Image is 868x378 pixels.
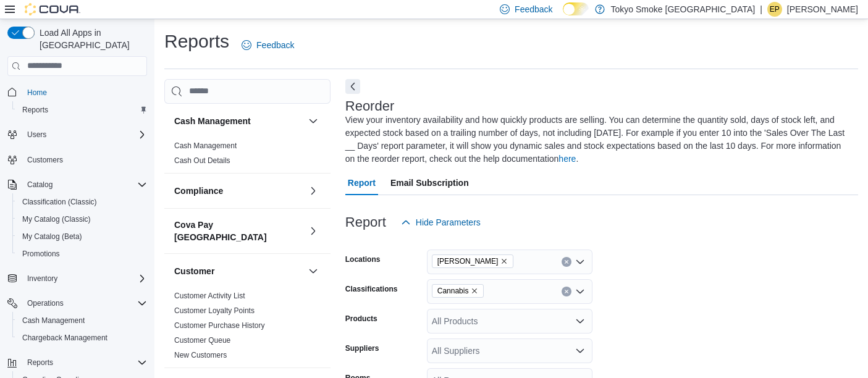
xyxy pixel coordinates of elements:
[22,249,60,259] span: Promotions
[760,2,762,17] p: |
[575,346,585,356] button: Open list of options
[17,212,147,227] span: My Catalog (Classic)
[17,103,53,117] a: Reports
[174,291,245,301] span: Customer Activity List
[164,138,331,173] div: Cash Management
[35,27,147,51] span: Load All Apps in [GEOGRAPHIC_DATA]
[2,295,152,312] button: Operations
[2,354,152,371] button: Reports
[17,330,112,345] a: Chargeback Management
[174,185,223,197] h3: Compliance
[174,141,237,150] a: Cash Management
[22,127,51,142] button: Users
[390,170,469,195] span: Email Subscription
[562,287,571,296] button: Clear input
[22,85,52,100] a: Home
[174,306,255,316] span: Customer Loyalty Points
[575,287,585,296] button: Open list of options
[17,195,102,209] a: Classification (Classic)
[17,330,147,345] span: Chargeback Management
[345,215,386,230] h3: Report
[22,214,91,224] span: My Catalog (Classic)
[17,246,65,261] a: Promotions
[306,264,321,279] button: Customer
[22,355,58,370] button: Reports
[22,271,62,286] button: Inventory
[17,246,147,261] span: Promotions
[174,115,303,127] button: Cash Management
[306,114,321,128] button: Cash Management
[17,229,87,244] a: My Catalog (Beta)
[174,219,303,243] button: Cova Pay [GEOGRAPHIC_DATA]
[17,212,96,227] a: My Catalog (Classic)
[770,2,780,17] span: EP
[22,85,147,100] span: Home
[345,99,394,114] h3: Reorder
[345,314,377,324] label: Products
[12,245,152,262] button: Promotions
[12,312,152,329] button: Cash Management
[12,101,152,119] button: Reports
[174,321,265,330] a: Customer Purchase History
[22,127,147,142] span: Users
[432,254,514,268] span: Oshawa King
[164,29,229,54] h1: Reports
[27,130,46,140] span: Users
[345,254,381,264] label: Locations
[22,105,48,115] span: Reports
[22,232,82,241] span: My Catalog (Beta)
[174,335,230,345] span: Customer Queue
[27,274,57,283] span: Inventory
[174,265,303,277] button: Customer
[575,257,585,267] button: Open list of options
[471,287,478,295] button: Remove Cannabis from selection in this group
[345,284,398,294] label: Classifications
[22,296,69,311] button: Operations
[27,358,53,367] span: Reports
[164,288,331,367] div: Customer
[2,151,152,169] button: Customers
[22,271,147,286] span: Inventory
[432,284,484,298] span: Cannabis
[22,177,147,192] span: Catalog
[558,154,576,164] a: here
[2,270,152,287] button: Inventory
[174,265,214,277] h3: Customer
[563,15,563,16] span: Dark Mode
[348,170,376,195] span: Report
[17,103,147,117] span: Reports
[22,355,147,370] span: Reports
[174,351,227,359] a: New Customers
[174,141,237,151] span: Cash Management
[174,156,230,165] a: Cash Out Details
[174,115,251,127] h3: Cash Management
[12,211,152,228] button: My Catalog (Classic)
[2,176,152,193] button: Catalog
[22,333,107,343] span: Chargeback Management
[345,79,360,94] button: Next
[174,336,230,345] a: Customer Queue
[396,210,486,235] button: Hide Parameters
[22,296,147,311] span: Operations
[416,216,481,229] span: Hide Parameters
[787,2,858,17] p: [PERSON_NAME]
[563,2,589,15] input: Dark Mode
[174,350,227,360] span: New Customers
[237,33,299,57] a: Feedback
[2,126,152,143] button: Users
[27,298,64,308] span: Operations
[437,285,469,297] span: Cannabis
[12,193,152,211] button: Classification (Classic)
[22,197,97,207] span: Classification (Classic)
[17,313,90,328] a: Cash Management
[575,316,585,326] button: Open list of options
[22,152,147,167] span: Customers
[611,2,756,17] p: Tokyo Smoke [GEOGRAPHIC_DATA]
[22,153,68,167] a: Customers
[2,83,152,101] button: Home
[306,224,321,238] button: Cova Pay [GEOGRAPHIC_DATA]
[437,255,499,267] span: [PERSON_NAME]
[17,195,147,209] span: Classification (Classic)
[27,180,53,190] span: Catalog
